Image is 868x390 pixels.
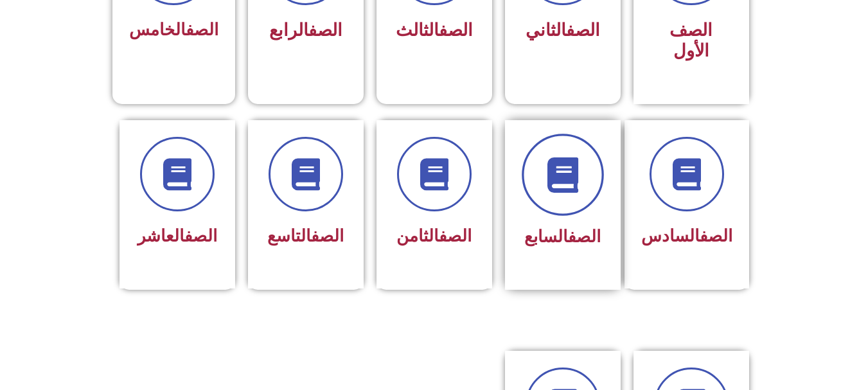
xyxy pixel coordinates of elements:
[439,226,472,245] a: الصف
[669,20,713,61] span: الصف الأول
[269,20,342,40] span: الرابع
[184,226,217,245] a: الصف
[308,20,342,40] a: الصف
[137,226,217,245] span: العاشر
[700,226,732,245] a: الصف
[311,226,344,245] a: الصف
[641,226,732,245] span: السادس
[439,20,473,40] a: الصف
[396,20,473,40] span: الثالث
[568,227,601,246] a: الصف
[186,20,218,39] a: الصف
[396,226,472,245] span: الثامن
[526,20,600,40] span: الثاني
[566,20,600,40] a: الصف
[524,227,601,246] span: السابع
[267,226,344,245] span: التاسع
[129,20,218,39] span: الخامس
